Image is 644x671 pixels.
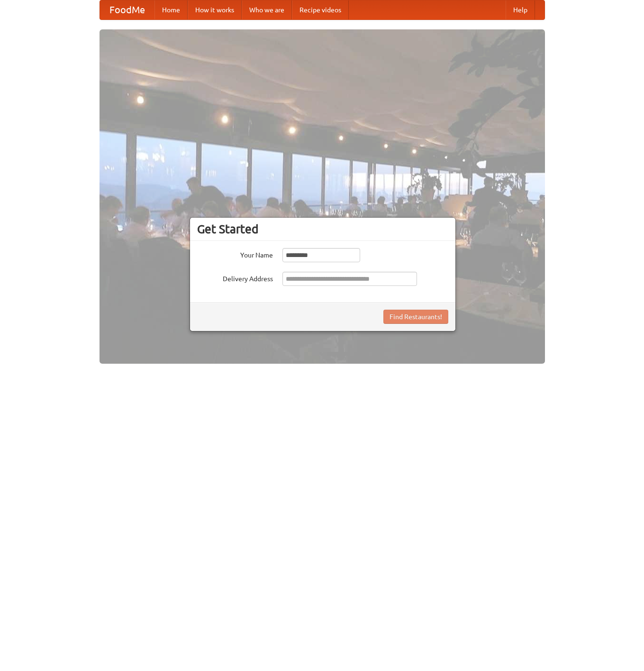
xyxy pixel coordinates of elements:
[506,0,535,19] a: Help
[242,0,292,19] a: Who we are
[383,310,448,324] button: Find Restaurants!
[188,0,242,19] a: How it works
[154,0,188,19] a: Home
[100,0,154,19] a: FoodMe
[197,272,273,284] label: Delivery Address
[292,0,349,19] a: Recipe videos
[197,248,273,260] label: Your Name
[197,222,448,236] h3: Get Started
